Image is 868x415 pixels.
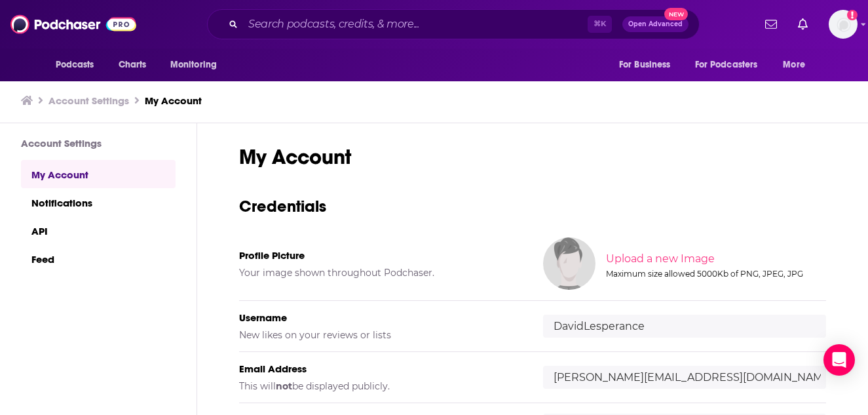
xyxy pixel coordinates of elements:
[243,14,588,35] input: Search podcasts, credits, & more...
[21,137,176,149] h3: Account Settings
[207,9,700,39] div: Search podcasts, credits, & more...
[239,380,522,392] h5: This will be displayed publicly.
[145,94,202,107] a: My Account
[10,12,136,37] img: Podchaser - Follow, Share and Rate Podcasts
[119,56,147,74] span: Charts
[48,94,129,107] a: Account Settings
[110,52,155,77] a: Charts
[21,160,176,188] a: My Account
[21,188,176,216] a: Notifications
[239,329,522,341] h5: New likes on your reviews or lists
[588,16,612,33] span: ⌘ K
[543,237,595,290] img: Your profile image
[622,16,689,32] button: Open AdvancedNew
[543,366,826,389] input: email
[829,10,858,39] button: Show profile menu
[829,10,858,39] img: User Profile
[783,56,805,74] span: More
[619,56,671,74] span: For Business
[239,144,826,170] h1: My Account
[239,363,522,375] h5: Email Address
[56,56,94,74] span: Podcasts
[610,52,687,77] button: open menu
[823,344,855,376] div: Open Intercom Messenger
[774,52,821,77] button: open menu
[847,10,858,20] svg: Add a profile image
[276,380,292,392] b: not
[161,52,234,77] button: open menu
[239,311,522,324] h5: Username
[21,216,176,245] a: API
[695,56,758,74] span: For Podcasters
[606,269,823,279] div: Maximum size allowed 5000Kb of PNG, JPEG, JPG
[170,56,217,74] span: Monitoring
[687,52,777,77] button: open menu
[793,13,813,35] a: Show notifications dropdown
[47,52,111,77] button: open menu
[239,249,522,262] h5: Profile Picture
[239,267,522,279] h5: Your image shown throughout Podchaser.
[239,196,826,216] h3: Credentials
[628,21,683,28] span: Open Advanced
[543,315,826,338] input: username
[21,245,176,273] a: Feed
[760,13,782,35] a: Show notifications dropdown
[664,8,688,20] span: New
[829,10,858,39] span: Logged in as DavidLesperance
